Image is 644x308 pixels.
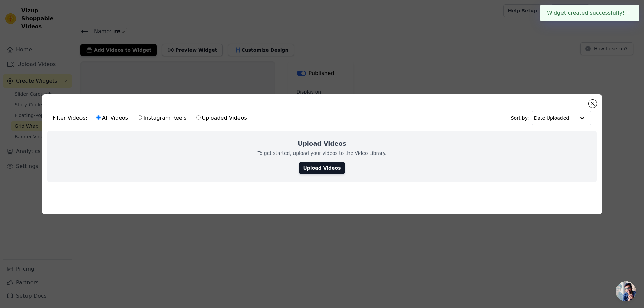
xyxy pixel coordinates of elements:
div: Sort by: [511,111,592,125]
div: Conversa aberta [616,281,636,301]
label: Instagram Reels [137,114,187,122]
button: Close modal [589,100,597,108]
div: Widget created successfully! [540,5,639,21]
h2: Upload Videos [298,139,346,148]
button: Close [625,9,632,17]
label: All Videos [96,114,128,122]
a: Upload Videos [299,162,345,174]
div: Filter Videos: [53,110,251,126]
p: To get started, upload your videos to the Video Library. [258,150,387,157]
label: Uploaded Videos [196,114,247,122]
